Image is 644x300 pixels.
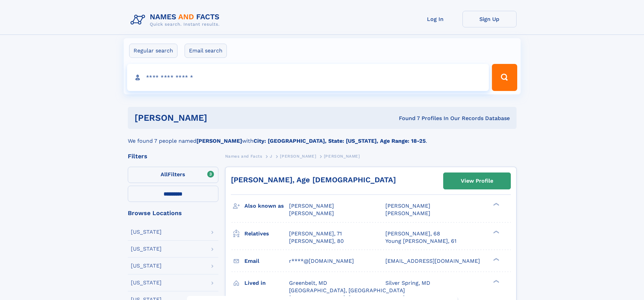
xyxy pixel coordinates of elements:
[492,257,500,261] div: ❯
[254,138,426,144] b: City: [GEOGRAPHIC_DATA], State: [US_STATE], Age Range: 18-25
[196,138,242,144] b: [PERSON_NAME]
[128,210,218,216] div: Browse Locations
[128,129,517,145] div: We found 7 people named with .
[128,11,225,29] img: Logo Names and Facts
[492,279,500,283] div: ❯
[131,280,162,285] div: [US_STATE]
[289,210,334,216] span: [PERSON_NAME]
[128,153,218,159] div: Filters
[444,173,510,189] a: View Profile
[225,152,262,160] a: Names and Facts
[131,263,162,269] div: [US_STATE]
[244,200,289,212] h3: Also known as
[244,228,289,239] h3: Relatives
[324,154,360,159] span: [PERSON_NAME]
[129,44,177,58] label: Regular search
[385,203,430,209] span: [PERSON_NAME]
[385,210,430,216] span: [PERSON_NAME]
[185,44,227,58] label: Email search
[131,229,162,235] div: [US_STATE]
[385,237,456,245] a: Young [PERSON_NAME], 61
[244,277,289,289] h3: Lived in
[135,114,303,122] h1: [PERSON_NAME]
[408,11,462,27] a: Log In
[289,280,327,286] span: Greenbelt, MD
[127,64,489,91] input: search input
[492,64,517,91] button: Search Button
[303,115,510,122] div: Found 7 Profiles In Our Records Database
[280,154,316,159] span: [PERSON_NAME]
[385,230,440,237] a: [PERSON_NAME], 68
[270,152,272,160] a: J
[244,255,289,267] h3: Email
[462,11,517,27] a: Sign Up
[270,154,272,159] span: J
[289,230,342,237] a: [PERSON_NAME], 71
[385,258,480,264] span: [EMAIL_ADDRESS][DOMAIN_NAME]
[492,202,500,207] div: ❯
[128,167,218,183] label: Filters
[161,171,168,178] span: All
[289,203,334,209] span: [PERSON_NAME]
[289,287,405,294] span: [GEOGRAPHIC_DATA], [GEOGRAPHIC_DATA]
[131,246,162,252] div: [US_STATE]
[492,230,500,234] div: ❯
[231,176,396,184] a: [PERSON_NAME], Age [DEMOGRAPHIC_DATA]
[280,152,316,160] a: [PERSON_NAME]
[461,173,493,189] div: View Profile
[289,237,344,245] a: [PERSON_NAME], 80
[385,280,430,286] span: Silver Spring, MD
